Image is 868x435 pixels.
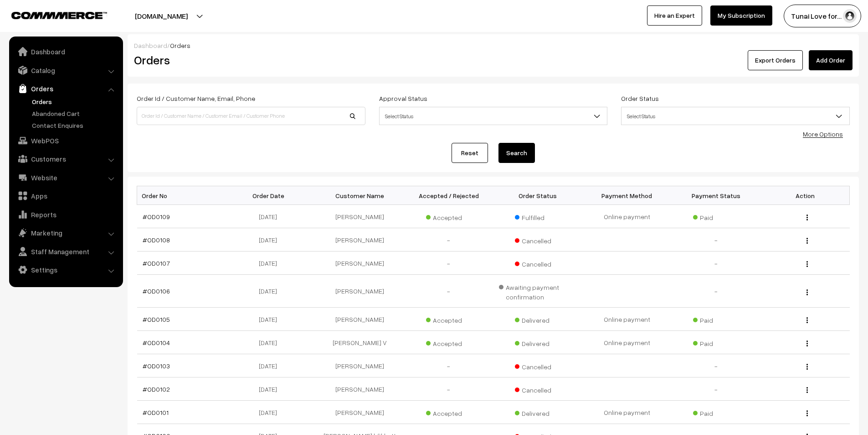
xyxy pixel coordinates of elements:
a: Reset [452,143,488,163]
span: Cancelled [515,257,560,269]
a: Orders [11,80,120,97]
th: Customer Name [315,186,405,205]
td: [PERSON_NAME] [315,252,405,275]
img: user [843,9,857,23]
label: Approval Status [379,94,427,103]
td: [PERSON_NAME] [315,354,405,377]
a: #OD0103 [143,362,170,370]
a: Settings [11,262,120,278]
a: Add Order [809,50,853,70]
span: Paid [693,313,739,325]
span: Accepted [426,313,472,325]
td: [DATE] [226,252,315,275]
span: Select Status [379,107,608,125]
a: Abandoned Cart [30,109,120,118]
button: Export Orders [748,50,803,70]
span: Select Status [621,107,850,125]
a: #OD0108 [143,236,170,244]
a: #OD0104 [143,339,170,346]
td: - [672,275,761,308]
td: [DATE] [226,401,315,424]
a: Reports [11,206,120,223]
td: [PERSON_NAME] [315,228,405,252]
td: [DATE] [226,354,315,377]
a: WebPOS [11,132,120,149]
td: [PERSON_NAME] V [315,331,405,354]
td: [PERSON_NAME] [315,401,405,424]
img: Menu [806,238,808,244]
img: Menu [806,317,808,323]
span: Delivered [515,336,560,348]
td: [PERSON_NAME] [315,275,405,308]
span: Orders [170,42,190,49]
label: Order Status [621,94,659,103]
td: [PERSON_NAME] [315,205,405,228]
img: Menu [806,261,808,267]
a: Dashboard [134,42,167,49]
a: My Subscription [710,5,772,26]
button: Tunai Love for… [784,5,861,27]
span: Cancelled [515,234,560,246]
td: [DATE] [226,331,315,354]
span: Select Status [380,108,607,124]
a: Orders [30,97,120,106]
a: Website [11,169,120,186]
span: Cancelled [515,360,560,372]
span: Paid [693,210,739,222]
span: Paid [693,336,739,348]
td: [DATE] [226,377,315,401]
div: / [134,41,853,50]
td: [DATE] [226,275,315,308]
span: Awaiting payment confirmation [499,280,577,302]
a: COMMMERCE [11,9,91,20]
td: - [672,228,761,252]
td: - [404,377,493,401]
a: #OD0109 [143,213,170,220]
label: Order Id / Customer Name, Email, Phone [137,94,255,103]
h2: Orders [134,53,365,67]
a: Staff Management [11,243,120,260]
a: #OD0105 [143,315,170,323]
a: Catalog [11,62,120,79]
a: Dashboard [11,43,120,60]
img: Menu [806,341,808,346]
button: [DOMAIN_NAME] [103,5,220,27]
a: #OD0106 [143,287,170,295]
span: Delivered [515,406,560,418]
th: Order Status [493,186,583,205]
span: Fulfilled [515,210,560,222]
td: - [672,354,761,377]
td: - [404,354,493,377]
a: More Options [803,130,843,138]
img: Menu [806,410,808,416]
td: - [672,377,761,401]
img: Menu [806,215,808,220]
th: Accepted / Rejected [404,186,493,205]
img: Menu [806,364,808,370]
img: Menu [806,289,808,295]
td: [DATE] [226,228,315,252]
a: #OD0107 [143,259,170,267]
th: Order No [137,186,226,205]
th: Order Date [226,186,315,205]
a: Contact Enquires [30,121,120,130]
a: #OD0102 [143,385,170,393]
td: - [404,252,493,275]
img: Menu [806,387,808,393]
td: [DATE] [226,308,315,331]
th: Action [760,186,850,205]
span: Accepted [426,210,472,222]
th: Payment Method [582,186,672,205]
td: - [672,252,761,275]
a: Marketing [11,225,120,241]
td: Online payment [582,331,672,354]
span: Select Status [621,108,849,124]
td: Online payment [582,401,672,424]
span: Cancelled [515,383,560,395]
td: - [404,275,493,308]
a: Customers [11,151,120,167]
td: [DATE] [226,205,315,228]
span: Delivered [515,313,560,325]
button: Search [498,143,535,163]
input: Order Id / Customer Name / Customer Email / Customer Phone [137,107,365,125]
